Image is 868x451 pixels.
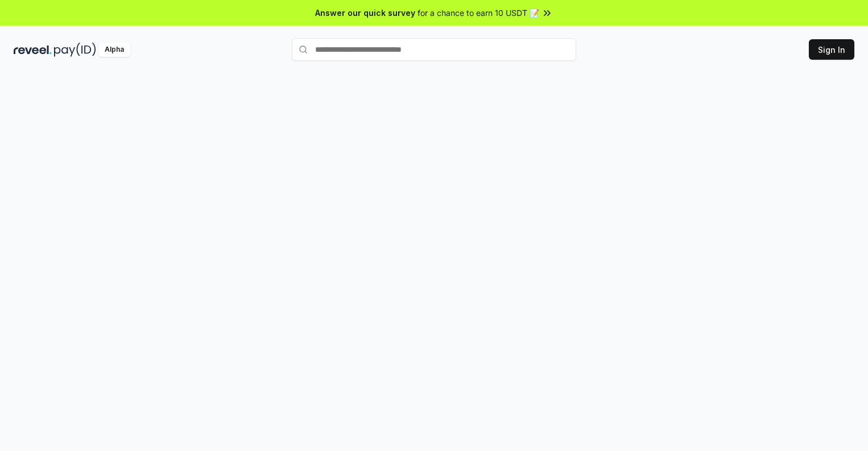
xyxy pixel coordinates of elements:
[809,39,854,60] button: Sign In
[98,43,130,57] div: Alpha
[418,7,539,19] span: for a chance to earn 10 USDT 📝
[54,43,96,57] img: pay_id
[14,43,52,57] img: reveel_dark
[315,7,415,19] span: Answer our quick survey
